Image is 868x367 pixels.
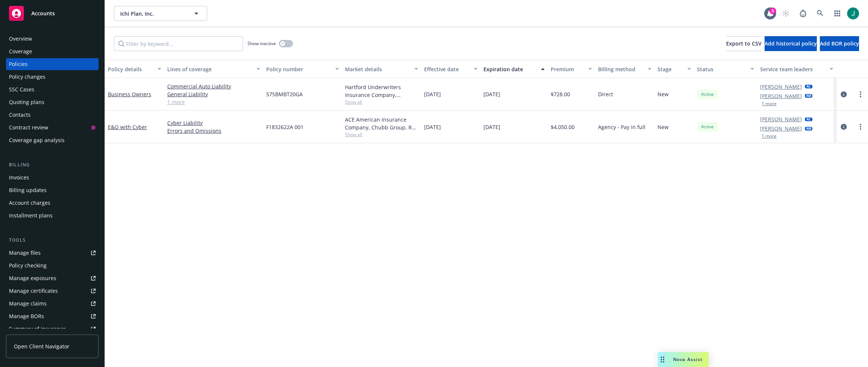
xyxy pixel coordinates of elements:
[345,99,418,105] span: Show all
[830,6,845,21] a: Switch app
[120,10,185,18] span: Ichi Plan, Inc.
[6,122,99,134] a: Contract review
[760,115,802,123] a: [PERSON_NAME]
[726,36,762,51] button: Export to CSV
[765,36,817,51] button: Add historical policy
[6,134,99,146] a: Coverage gap analysis
[31,10,55,16] span: Accounts
[726,40,762,47] span: Export to CSV
[6,210,99,222] a: Installment plans
[9,122,48,134] div: Contract review
[6,161,99,169] div: Billing
[248,40,276,47] span: Show inactive
[760,92,802,100] a: [PERSON_NAME]
[9,58,28,70] div: Policies
[757,60,836,78] button: Service team leaders
[820,36,859,51] button: Add BOR policy
[9,172,29,183] div: Invoices
[424,90,441,98] span: [DATE]
[6,96,99,108] a: Quoting plans
[551,65,584,73] div: Premium
[657,65,683,73] div: Stage
[6,247,99,259] a: Manage files
[167,90,260,98] a: General Liability
[813,6,828,21] a: Search
[9,285,58,297] div: Manage certificates
[598,65,643,73] div: Billing method
[6,184,99,196] a: Billing updates
[760,125,802,132] a: [PERSON_NAME]
[6,285,99,297] a: Manage certificates
[769,7,776,14] div: 5
[6,33,99,45] a: Overview
[598,123,645,131] span: Agency - Pay in full
[856,122,865,131] a: more
[167,119,260,127] a: Cyber Liability
[658,352,667,367] div: Drag to move
[9,46,32,57] div: Coverage
[424,123,441,131] span: [DATE]
[483,90,500,98] span: [DATE]
[424,65,469,73] div: Effective date
[700,123,715,130] span: Active
[480,60,548,78] button: Expiration date
[483,123,500,131] span: [DATE]
[9,298,47,310] div: Manage claims
[657,90,669,98] span: New
[9,210,53,222] div: Installment plans
[657,123,669,131] span: New
[6,172,99,183] a: Invoices
[114,6,207,21] button: Ichi Plan, Inc.
[9,33,32,45] div: Overview
[760,65,825,73] div: Service team leaders
[796,6,811,21] a: Report a Bug
[595,60,654,78] button: Billing method
[694,60,757,78] button: Status
[6,84,99,95] a: SSC Cases
[9,71,46,83] div: Policy changes
[167,82,260,90] a: Commercial Auto Liability
[9,184,47,196] div: Billing updates
[6,260,99,272] a: Policy checking
[9,247,41,259] div: Manage files
[6,310,99,322] a: Manage BORs
[673,356,703,363] span: Nova Assist
[9,310,44,322] div: Manage BORs
[551,90,570,98] span: $728.00
[551,123,575,131] span: $4,050.00
[345,83,418,99] div: Hartford Underwriters Insurance Company, Hartford Insurance Group
[820,40,859,47] span: Add BOR policy
[6,58,99,70] a: Policies
[762,134,777,138] button: 1 more
[9,84,34,95] div: SSC Cases
[164,60,263,78] button: Lines of coverage
[6,109,99,121] a: Contacts
[9,109,31,121] div: Contacts
[6,46,99,57] a: Coverage
[345,65,410,73] div: Market details
[6,197,99,209] a: Account charges
[345,116,418,131] div: ACE American Insurance Company, Chubb Group, RT Specialty Insurance Services, LLC (RSG Specialty,...
[6,298,99,310] a: Manage claims
[266,65,331,73] div: Policy number
[778,6,793,21] a: Start snowing
[700,91,715,98] span: Active
[6,272,99,284] a: Manage exposures
[108,91,151,98] a: Business Owners
[654,60,694,78] button: Stage
[105,60,164,78] button: Policy details
[765,40,817,47] span: Add historical policy
[114,36,243,51] input: Filter by keyword...
[6,3,99,24] a: Accounts
[14,342,69,350] span: Open Client Navigator
[9,323,66,335] div: Summary of insurance
[167,65,252,73] div: Lines of coverage
[9,272,56,284] div: Manage exposures
[266,123,304,131] span: F1832622A 001
[421,60,480,78] button: Effective date
[6,236,99,244] div: Tools
[483,65,536,73] div: Expiration date
[266,90,303,98] span: 57SBMBT20GA
[839,122,848,131] a: circleInformation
